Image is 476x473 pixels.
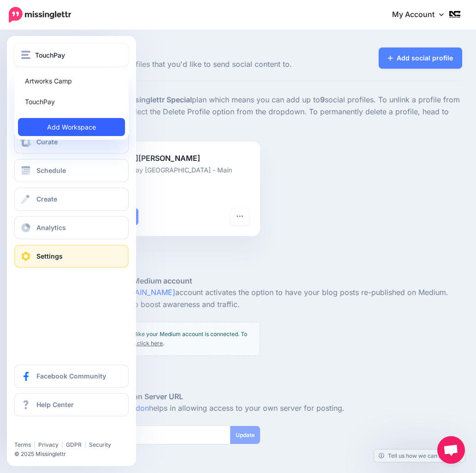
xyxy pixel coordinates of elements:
[92,53,99,61] img: tab_keywords_by_traffic_grey.svg
[71,391,462,402] h5: Add your Mastodon Server URL
[374,449,465,462] a: Tell us how we can improve
[36,252,63,260] span: Settings
[15,15,22,22] img: logo_orange.svg
[61,441,63,448] span: |
[14,365,129,388] a: Facebook Community
[15,24,22,31] img: website_grey.svg
[14,216,129,239] a: Analytics
[71,45,327,54] span: Social Profiles
[379,47,462,69] a: Add social profile
[71,59,327,71] span: Add the social profiles that you'd like to send social content to.
[320,95,325,104] b: 9
[36,195,57,203] span: Create
[14,449,136,459] li: © 2025 Missinglettr
[83,165,249,186] p: TouchPay [GEOGRAPHIC_DATA] - Main page
[66,441,82,448] a: GDPR
[35,54,83,60] div: Domain Overview
[89,441,111,448] a: Security
[36,401,74,408] span: Help Center
[14,393,129,416] a: Help Center
[18,72,125,90] a: Artworks Camp
[122,95,192,104] b: Missinglettr Special
[230,426,260,444] button: Update
[9,7,71,23] img: Missinglettr
[18,118,125,136] a: Add Workspace
[21,51,30,59] img: menu.png
[437,436,465,464] a: Open chat
[14,130,129,154] a: Curate
[98,330,252,348] p: It doesn't look like your Medium account is connected. To connect it now, .
[71,275,462,287] h5: Connecting your Medium account
[35,50,65,60] span: TouchPay
[84,441,86,448] span: |
[14,43,129,66] button: TouchPay
[14,428,86,437] iframe: Twitter Follow Button
[36,224,66,231] span: Analytics
[24,24,101,31] div: Domain: [DOMAIN_NAME]
[71,94,462,130] p: You are on the plan which means you can add up to social profiles. To unlink a profile from this ...
[36,138,58,146] span: Curate
[71,402,462,414] p: Adding your helps in allowing access to your own server for posting.
[114,288,175,297] a: [DOMAIN_NAME]
[137,340,163,347] a: click here
[34,441,36,448] span: |
[14,159,129,182] a: Schedule
[83,153,249,165] p: [DATE][PERSON_NAME]
[14,245,129,268] a: Settings
[14,188,129,211] a: Create
[36,372,106,380] span: Facebook Community
[14,441,31,448] a: Terms
[25,53,32,61] img: tab_domain_overview_orange.svg
[18,93,125,111] a: TouchPay
[71,287,462,311] p: Linking your account activates the option to have your blog posts re-published on Medium. Doing t...
[38,441,59,448] a: Privacy
[26,15,45,22] div: v 4.0.25
[102,54,155,60] div: Keywords by Traffic
[36,166,66,174] span: Schedule
[383,4,462,26] a: My Account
